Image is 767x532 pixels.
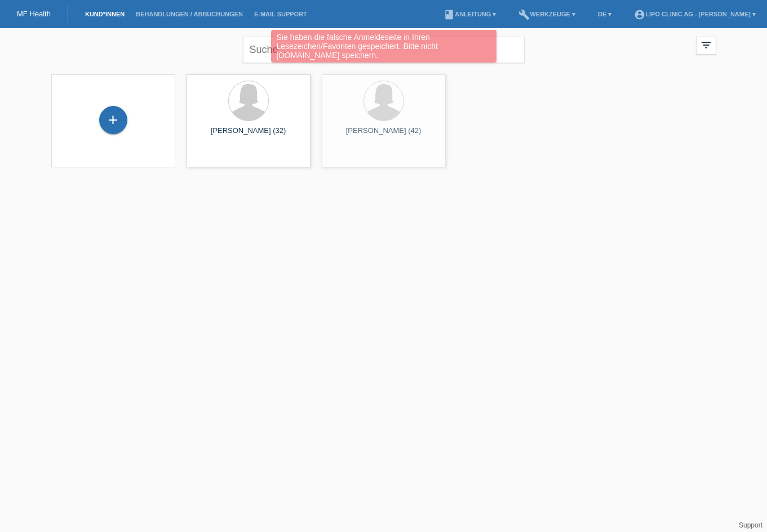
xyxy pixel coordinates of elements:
[17,10,51,18] a: MF Health
[513,11,581,17] a: buildWerkzeuge ▾
[100,110,127,130] div: Kund*in hinzufügen
[79,11,130,17] a: Kund*innen
[518,9,530,20] i: build
[249,11,313,17] a: E-Mail Support
[331,126,437,144] div: [PERSON_NAME] (42)
[196,126,302,144] div: [PERSON_NAME] (32)
[739,521,762,529] a: Support
[271,30,496,63] div: Sie haben die falsche Anmeldeseite in Ihren Lesezeichen/Favoriten gespeichert. Bitte nicht [DOMAI...
[130,11,249,17] a: Behandlungen / Abbuchungen
[634,9,645,20] i: account_circle
[438,11,502,17] a: bookAnleitung ▾
[592,11,617,17] a: DE ▾
[700,39,712,51] i: filter_list
[444,9,455,20] i: book
[628,11,761,17] a: account_circleLIPO CLINIC AG - [PERSON_NAME] ▾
